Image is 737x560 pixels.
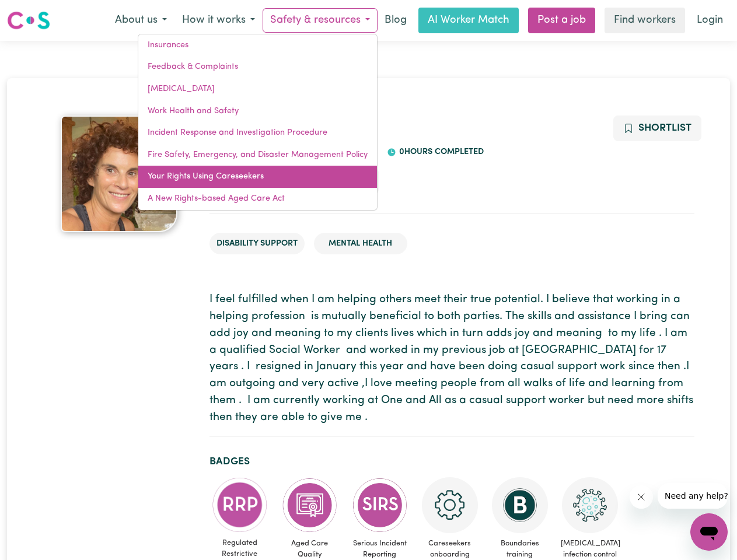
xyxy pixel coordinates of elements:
img: CS Academy: Regulated Restrictive Practices course completed [212,477,268,533]
button: Safety & resources [263,8,378,33]
a: A New Rights-based Aged Care Act [138,188,377,210]
span: 0 hours completed [396,148,484,156]
img: CS Academy: Serious Incident Reporting Scheme course completed [352,477,408,533]
iframe: Close message [630,485,653,509]
span: Shortlist [638,123,691,133]
img: CS Academy: COVID-19 Infection Control Training course completed [562,477,618,533]
iframe: Button to launch messaging window [690,513,728,551]
li: Disability Support [209,233,305,255]
a: Post a job [528,8,595,33]
a: Work Health and Safety [138,100,377,123]
img: CS Academy: Careseekers Onboarding course completed [422,477,478,533]
a: Careseekers logo [7,7,50,34]
a: Insurances [138,34,377,57]
h2: Badges [209,456,694,468]
button: How it works [174,8,263,33]
a: Incident Response and Investigation Procedure [138,122,377,144]
a: Feedback & Complaints [138,56,377,78]
button: Add to shortlist [613,116,701,141]
span: Need any help? [7,8,71,17]
a: Fire Safety, Emergency, and Disaster Management Policy [138,144,377,166]
a: Blog [378,8,414,33]
div: Safety & resources [138,34,378,211]
a: AI Worker Match [418,8,519,33]
button: About us [107,8,174,33]
li: Mental Health [314,233,407,255]
img: CS Academy: Boundaries in care and support work course completed [492,477,548,533]
iframe: Message from company [658,483,728,509]
a: Login [690,8,730,33]
a: [MEDICAL_DATA] [138,78,377,100]
img: Belinda [61,116,177,232]
a: Your Rights Using Careseekers [138,166,377,188]
a: Find workers [605,8,685,33]
img: CS Academy: Aged Care Quality Standards & Code of Conduct course completed [282,477,338,533]
img: Careseekers logo [7,10,50,31]
p: I feel fulfilled when I am helping others meet their true potential. I believe that working in a ... [209,292,694,426]
a: Belinda's profile picture' [43,116,195,232]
